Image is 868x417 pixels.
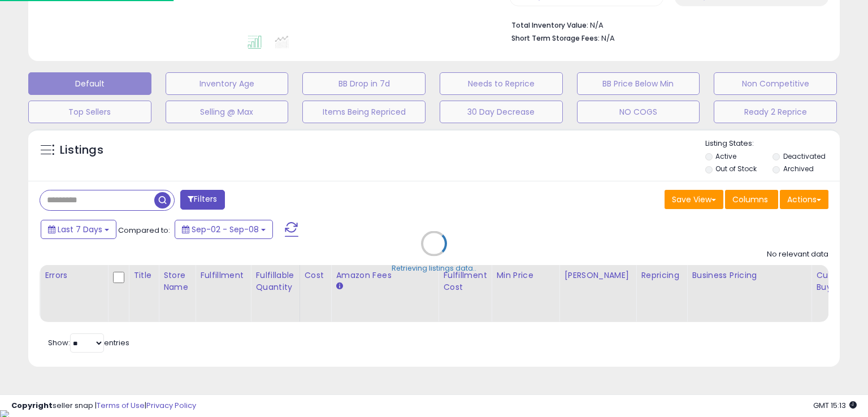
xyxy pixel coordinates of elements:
button: BB Drop in 7d [302,72,426,95]
b: Total Inventory Value: [511,20,588,30]
li: N/A [511,18,820,31]
a: Terms of Use [97,400,145,411]
strong: Copyright [11,400,53,411]
button: Non Competitive [714,72,837,95]
b: Short Term Storage Fees: [511,33,600,43]
button: Default [28,72,151,95]
button: Items Being Repriced [302,101,426,123]
span: 2025-09-16 15:13 GMT [813,400,857,411]
button: Needs to Reprice [440,72,563,95]
button: 30 Day Decrease [440,101,563,123]
button: Ready 2 Reprice [714,101,837,123]
span: N/A [601,33,615,44]
button: Top Sellers [28,101,151,123]
button: NO COGS [577,101,700,123]
div: Retrieving listings data.. [392,263,476,273]
a: Privacy Policy [146,400,196,411]
button: Selling @ Max [166,101,289,123]
button: BB Price Below Min [577,72,700,95]
button: Inventory Age [166,72,289,95]
div: seller snap | | [11,401,196,411]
